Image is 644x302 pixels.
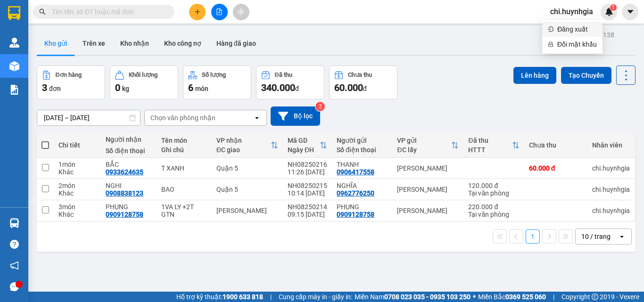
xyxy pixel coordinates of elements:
th: Toggle SortBy [463,133,524,158]
div: Khác [58,211,96,218]
div: Khác [58,189,96,197]
div: Chưa thu [529,141,583,149]
span: đơn [49,85,61,92]
img: warehouse-icon [9,218,19,228]
span: lock [548,41,553,47]
div: Ngày ĐH [288,146,320,154]
div: 1 món [58,161,96,168]
div: Đã thu [468,137,512,144]
div: 0906417558 [337,168,374,176]
div: BAO [161,186,207,193]
div: 10 / trang [581,232,611,241]
span: Miền Bắc [478,292,546,302]
div: VP gửi [397,137,451,144]
span: chi.huynhgia [543,6,601,17]
div: NH08250216 [288,161,327,168]
div: BẮC [106,161,151,168]
span: file-add [216,8,223,15]
span: đ [295,85,299,92]
img: logo-vxr [8,6,20,20]
div: 2 món [58,182,96,189]
span: Hỗ trợ kỹ thuật: [176,292,263,302]
div: THANH [8,29,83,41]
button: Kho công nợ [157,32,209,55]
button: Đơn hàng3đơn [37,65,105,99]
div: [PERSON_NAME] [397,164,459,172]
div: 0962776250 [337,189,374,197]
strong: 0708 023 035 - 0935 103 250 [384,293,471,301]
div: Tại văn phòng [468,211,519,218]
div: 11:26 [DATE] [288,168,327,176]
span: message [10,282,19,291]
div: Mã GD [288,137,320,144]
div: 1VA LY +2T [161,203,207,211]
div: Ghi chú [161,146,207,154]
button: Lên hàng [513,67,556,84]
span: Đổi mật khẩu [557,39,597,49]
span: Miền Nam [355,292,471,302]
div: Tại văn phòng [468,189,519,197]
div: 60.000 [89,59,157,82]
div: THANH [337,161,388,168]
img: warehouse-icon [9,38,19,48]
div: [PERSON_NAME] [8,8,83,29]
button: Đã thu340.000đ [256,65,324,99]
div: NH08250215 [288,182,327,189]
div: ĐC giao [216,146,271,154]
button: Tạo Chuyến [561,67,611,84]
div: 0908838123 [106,189,143,197]
th: Toggle SortBy [392,133,463,158]
button: Trên xe [75,32,113,55]
span: | [553,292,554,302]
span: Nhận: [90,9,113,19]
span: notification [10,261,19,270]
div: 0933624635 [90,31,156,44]
span: plus [194,8,201,15]
div: T XANH [161,164,207,172]
svg: open [253,114,261,122]
span: 340.000 [261,82,295,93]
sup: 2 [315,102,325,111]
div: Khối lượng [129,72,157,78]
span: copyright [592,294,598,300]
input: Tìm tên, số ĐT hoặc mã đơn [52,7,163,17]
div: 09:15 [DATE] [288,211,327,218]
div: VP nhận [216,137,271,144]
span: kg [122,85,129,92]
div: 3 món [58,203,96,211]
div: Đã thu [275,72,292,78]
div: PHỤNG [106,203,151,211]
div: Quận 5 [90,8,156,19]
span: | [270,292,272,302]
div: 10:14 [DATE] [288,189,327,197]
span: 6 [188,82,193,93]
div: NH08250214 [288,203,327,211]
img: warehouse-icon [9,61,19,71]
div: 0933624635 [106,168,143,176]
div: [PERSON_NAME] [397,186,459,193]
input: Select a date range. [37,110,140,125]
div: NGHĨA [337,182,388,189]
button: Bộ lọc [271,106,320,126]
span: 0 [115,82,120,93]
span: 1 [611,4,615,11]
div: 0909128758 [337,211,374,218]
div: Số lượng [202,72,226,78]
button: Hàng đã giao [209,32,264,55]
div: Khác [58,168,96,176]
button: Kho nhận [113,32,157,55]
span: Chưa thu : [89,59,109,82]
div: chi.huynhgia [592,186,630,193]
div: Số điện thoại [337,146,388,154]
button: Số lượng6món [183,65,251,99]
strong: 1900 633 818 [223,293,263,301]
span: aim [238,8,244,15]
div: chi.huynhgia [592,207,630,214]
div: 60.000 đ [529,164,583,172]
div: ĐC lấy [397,146,451,154]
button: Khối lượng0kg [110,65,178,99]
div: 120.000 đ [468,182,519,189]
div: 220.000 đ [468,203,519,211]
span: login [548,26,553,32]
span: Gửi: [8,8,23,18]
